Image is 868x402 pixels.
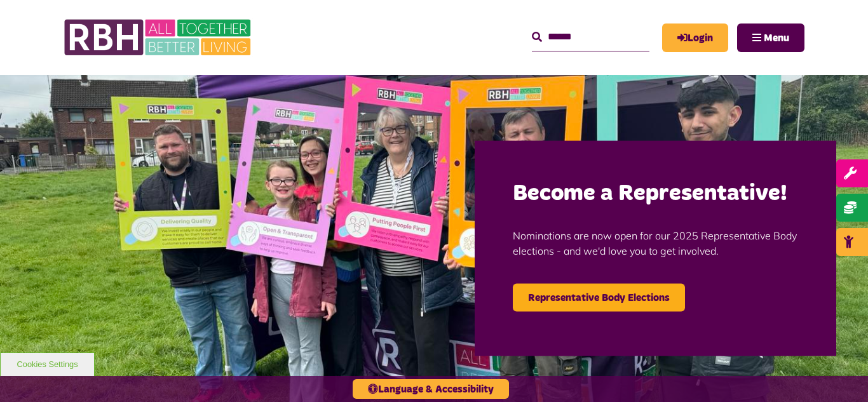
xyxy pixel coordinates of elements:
[64,13,254,62] img: RBH
[513,178,798,208] h2: Become a Representative!
[513,208,798,277] p: Nominations are now open for our 2025 Representative Body elections - and we'd love you to get in...
[764,33,789,43] span: Menu
[513,283,685,311] a: Representative Body Elections
[662,23,728,52] a: MyRBH
[353,379,509,399] button: Language & Accessibility
[737,23,804,52] button: Navigation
